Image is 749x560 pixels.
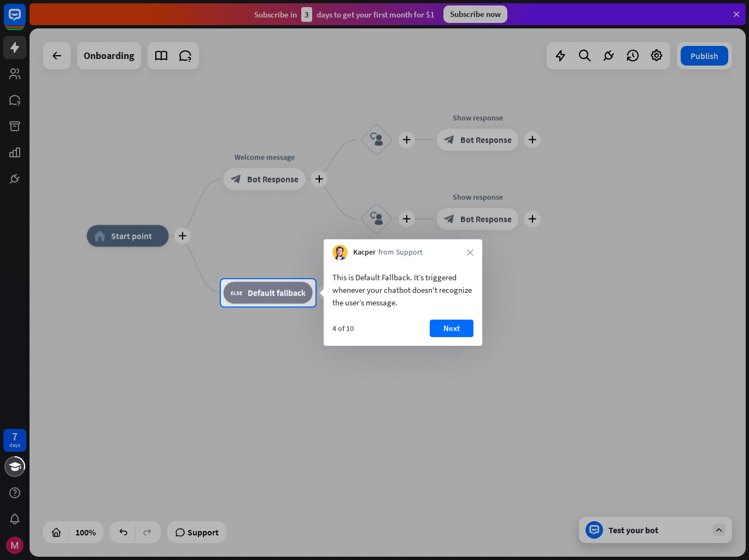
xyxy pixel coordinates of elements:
span: from Support [378,247,423,258]
button: Open LiveChat chat widget [9,4,42,37]
button: Next [430,320,473,337]
i: block_fallback [231,287,242,298]
div: This is Default Fallback. It’s triggered whenever your chatbot doesn't recognize the user’s message. [332,271,473,309]
div: 4 of 10 [332,323,354,333]
span: Default fallback [248,287,306,298]
span: Kacper [353,247,376,258]
i: close [467,249,473,256]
